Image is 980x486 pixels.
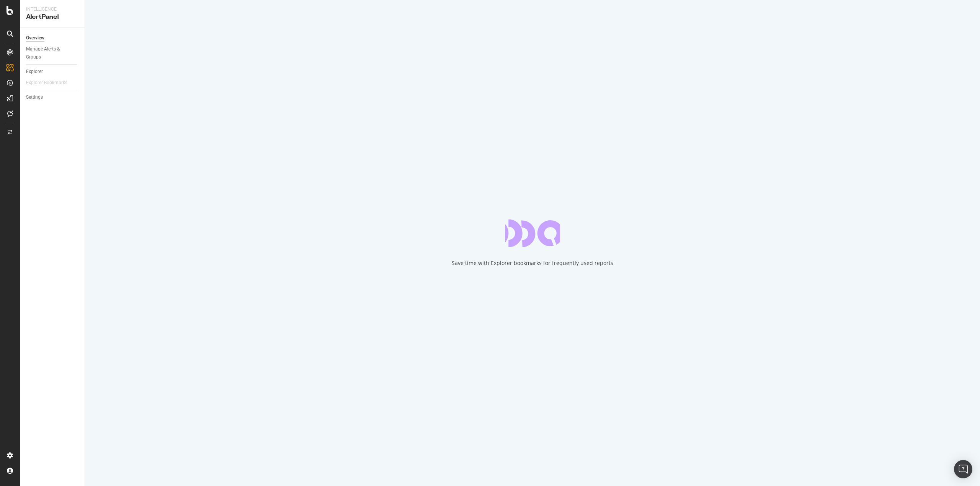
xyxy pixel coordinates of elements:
[26,6,78,13] div: Intelligence
[452,259,613,267] div: Save time with Explorer bookmarks for frequently used reports
[26,34,79,42] a: Overview
[505,219,560,247] div: animation
[26,45,79,61] a: Manage Alerts & Groups
[26,68,43,76] div: Explorer
[26,79,67,87] div: Explorer Bookmarks
[954,460,972,478] div: Open Intercom Messenger
[26,34,44,42] div: Overview
[26,68,79,76] a: Explorer
[26,93,79,101] a: Settings
[26,93,43,101] div: Settings
[26,79,75,87] a: Explorer Bookmarks
[26,13,78,21] div: AlertPanel
[26,45,72,61] div: Manage Alerts & Groups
